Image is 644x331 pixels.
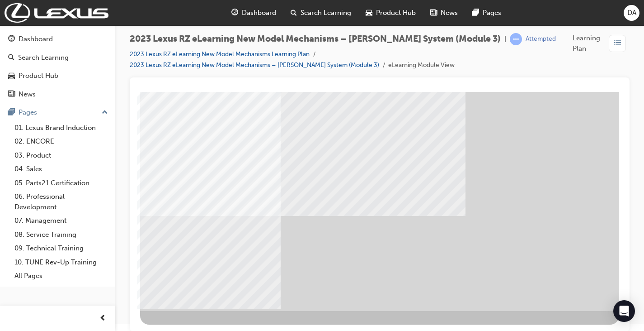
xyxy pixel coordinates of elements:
[11,134,112,149] a: 02. ENCORE
[441,8,458,18] span: News
[11,228,112,242] a: 08. Service Training
[283,4,358,22] a: search-iconSearch Learning
[573,33,630,53] button: Learning Plan
[11,176,112,190] a: 05. Parts21 Certification
[242,8,276,18] span: Dashboard
[624,5,639,21] button: DA
[465,4,508,22] a: pages-iconPages
[11,241,112,255] a: 09. Technical Training
[4,86,112,103] a: News
[366,7,372,19] span: car-icon
[301,8,351,18] span: Search Learning
[130,50,310,58] a: 2023 Lexus RZ eLearning New Model Mechanisms Learning Plan
[11,162,112,176] a: 04. Sales
[130,34,501,44] span: 2023 Lexus RZ eLearning New Model Mechanisms – [PERSON_NAME] System (Module 3)
[627,8,636,18] span: DA
[4,29,112,104] button: DashboardSearch LearningProduct HubNews
[291,7,297,19] span: search-icon
[483,8,501,18] span: Pages
[19,89,36,100] div: News
[8,72,15,80] span: car-icon
[8,109,15,117] span: pages-icon
[430,7,437,19] span: news-icon
[504,34,506,44] span: |
[231,7,238,19] span: guage-icon
[4,49,112,66] a: Search Learning
[8,54,14,62] span: search-icon
[358,4,423,22] a: car-iconProduct Hub
[4,104,112,121] button: Pages
[510,33,522,45] span: learningRecordVerb_ATTEMPT-icon
[11,269,112,283] a: All Pages
[613,300,635,322] div: Open Intercom Messenger
[224,4,283,22] a: guage-iconDashboard
[376,8,416,18] span: Product Hub
[19,107,37,118] div: Pages
[472,7,479,19] span: pages-icon
[99,313,106,324] span: prev-icon
[130,61,379,69] a: 2023 Lexus RZ eLearning New Model Mechanisms – [PERSON_NAME] System (Module 3)
[11,149,112,163] a: 03. Product
[614,38,621,49] span: list-icon
[18,53,69,63] div: Search Learning
[388,60,455,71] li: eLearning Module View
[4,67,112,84] a: Product Hub
[11,121,112,135] a: 01. Lexus Brand Induction
[11,214,112,228] a: 07. Management
[4,31,112,48] a: Dashboard
[19,34,53,44] div: Dashboard
[8,91,15,99] span: news-icon
[8,35,15,43] span: guage-icon
[5,3,108,23] img: Trak
[11,255,112,269] a: 10. TUNE Rev-Up Training
[423,4,465,22] a: news-iconNews
[526,35,556,43] div: Attempted
[11,190,112,214] a: 06. Professional Development
[19,71,58,81] div: Product Hub
[102,107,108,119] span: up-icon
[573,33,605,53] span: Learning Plan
